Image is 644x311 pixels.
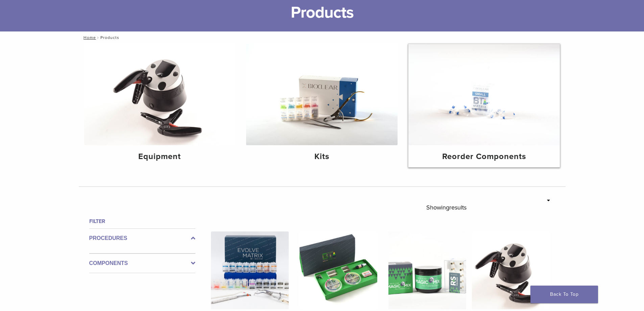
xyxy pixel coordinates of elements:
[211,231,289,309] img: Evolve All-in-One Kit
[388,231,466,309] img: Rockstar (RS) Polishing Kit
[90,151,230,163] h4: Equipment
[300,231,377,309] img: Black Triangle (BT) Kit
[246,44,398,167] a: Kits
[84,44,236,167] a: Equipment
[472,231,550,309] img: HeatSync Kit
[426,200,467,215] p: Showing results
[89,259,195,267] label: Components
[79,31,566,44] nav: Products
[408,44,560,167] a: Reorder Components
[414,151,554,163] h4: Reorder Components
[252,151,392,163] h4: Kits
[530,286,598,303] a: Back To Top
[89,217,195,225] h4: Filter
[96,36,100,39] span: /
[84,44,236,145] img: Equipment
[408,44,560,145] img: Reorder Components
[246,44,398,145] img: Kits
[81,35,96,40] a: Home
[89,234,195,242] label: Procedures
